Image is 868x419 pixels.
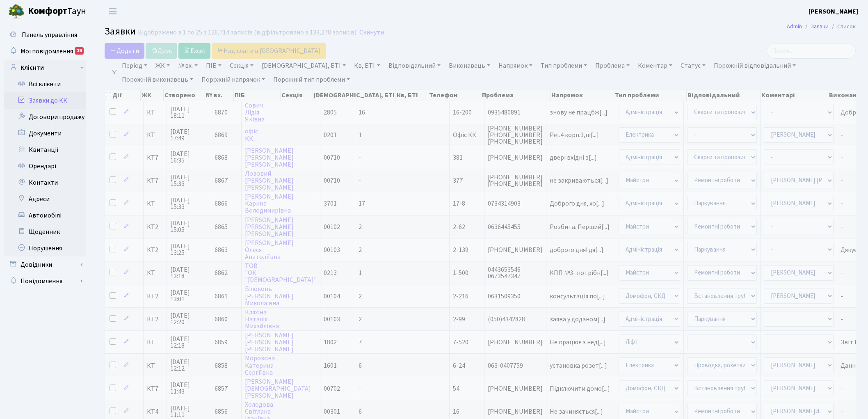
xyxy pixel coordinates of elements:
span: 1802 [324,338,337,347]
a: ЖК [152,59,173,73]
span: 6856 [215,407,228,416]
span: КПП №3- потрібн[...] [550,268,609,277]
span: 0631509350 [488,293,543,300]
span: 6863 [215,245,228,254]
a: Виконавець [445,59,493,73]
a: [PERSON_NAME][DEMOGRAPHIC_DATA][PERSON_NAME] [245,377,311,400]
a: МорозоваКатеринаСергіївна [245,354,275,377]
a: Порожній тип проблеми [270,73,353,87]
a: Тип проблеми [537,59,590,73]
span: 00710 [324,153,340,162]
nav: breadcrumb [774,18,868,35]
span: 1601 [324,361,337,370]
span: Не працює з нед[...] [550,338,606,347]
a: Адреси [4,191,86,207]
span: КТ [147,132,163,138]
span: Рег.4 корп.3,пі[...] [550,131,599,140]
a: Статус [677,59,709,73]
a: Заявки до КК [4,92,86,109]
a: Додати [105,43,144,59]
span: 00102 [324,222,340,231]
a: Напрямок [495,59,536,73]
a: ТОВ"ОК"[DEMOGRAPHIC_DATA]" [245,261,317,284]
span: Розбита. Перший[...] [550,222,610,231]
a: [PERSON_NAME][PERSON_NAME][PERSON_NAME] [245,146,294,169]
span: 6859 [215,338,228,347]
a: Квитанції [4,142,86,158]
span: КТ [147,339,163,346]
th: Секція [281,89,313,101]
span: 6869 [215,131,228,140]
a: Порожній відповідальний [710,59,799,73]
span: [PHONE_NUMBER] [488,408,543,415]
span: 00103 [324,315,340,324]
span: 0636445455 [488,224,543,230]
a: Довідники [4,256,86,273]
span: Мої повідомлення [21,47,73,56]
a: Період [119,59,151,73]
a: Порушення [4,240,86,256]
th: ЖК [141,89,163,101]
span: [DATE] 15:33 [170,197,208,210]
span: Додати [110,46,139,55]
a: № вх. [175,59,201,73]
span: 3701 [324,199,337,208]
span: 16-200 [453,108,472,117]
th: Тип проблеми [614,89,687,101]
span: - [359,176,361,185]
span: КТ [147,270,163,276]
span: 0443653546 0673547347 [488,266,543,279]
a: [PERSON_NAME]ОлесяАнатоліївна [245,238,294,261]
a: Коментар [635,59,676,73]
span: [DATE] 13:25 [170,243,208,256]
span: 16 [453,407,459,416]
span: доброго дня! дя[...] [550,245,603,254]
span: 6857 [215,384,228,393]
a: Документи [4,125,86,142]
span: 381 [453,153,463,162]
th: Дії [105,89,141,101]
span: 6870 [215,108,228,117]
a: Порожній виконавець [119,73,196,87]
a: Щоденник [4,224,86,240]
a: ПІБ [203,59,225,73]
span: 6868 [215,153,228,162]
span: 0935480891 [488,109,543,116]
span: 1 [359,131,362,140]
span: - [359,153,361,162]
span: Доброго дня, хо[...] [550,199,604,208]
span: установка розет[...] [550,361,607,370]
span: КТ7 [147,385,163,392]
span: КТ2 [147,224,163,230]
span: [DATE] 13:01 [170,289,208,302]
span: 00710 [324,176,340,185]
span: [PHONE_NUMBER] [PHONE_NUMBER] [PHONE_NUMBER] [488,125,543,145]
a: Секція [226,59,257,73]
span: 6858 [215,361,228,370]
span: КТ2 [147,316,163,323]
span: 00301 [324,407,340,416]
span: 6867 [215,176,228,185]
a: Відповідальний [385,59,444,73]
a: Excel [178,43,210,59]
span: 2 [359,315,362,324]
span: 6 [359,361,362,370]
span: 00104 [324,292,340,301]
span: Офіс КК [453,131,476,140]
span: 2 [359,292,362,301]
a: Скинути [359,29,384,37]
a: [PERSON_NAME]КаринаВолодимирівна [245,192,294,215]
span: [DATE] 11:43 [170,382,208,395]
span: [PHONE_NUMBER] [PHONE_NUMBER] [488,174,543,187]
span: [DATE] 15:05 [170,220,208,233]
span: [PHONE_NUMBER] [488,154,543,161]
a: Мої повідомлення19 [4,43,86,60]
span: КТ [147,200,163,207]
th: № вх. [205,89,234,101]
a: [PERSON_NAME][PERSON_NAME][PERSON_NAME] [245,215,294,238]
a: Контакти [4,174,86,191]
li: Список [829,22,856,31]
input: Пошук... [767,43,856,59]
th: Створено [164,89,206,101]
span: [DATE] 13:18 [170,266,208,279]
